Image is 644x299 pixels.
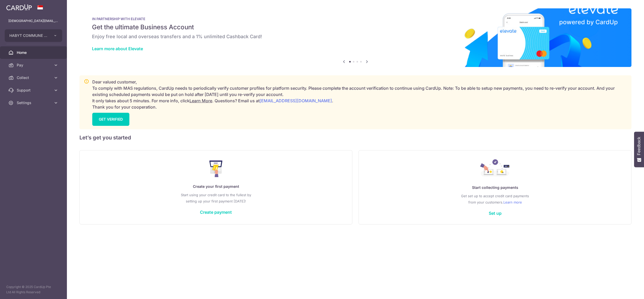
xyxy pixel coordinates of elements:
[480,159,510,178] img: Collect Payment
[503,199,522,205] a: Learn more
[634,132,644,167] button: Feedback - Show survey
[5,29,62,42] button: HABYT COMMUNE SINGAPORE 2 PTE. LTD.
[92,79,627,110] p: Dear valued customer, To comply with MAS regulations, CardUp needs to periodically verify custome...
[6,4,32,10] img: CardUp
[189,98,212,103] a: Learn More
[90,192,342,204] p: Start using your credit card to the fullest by setting up your first payment [DATE]!
[92,113,129,126] a: GET VERIFIED
[369,193,621,205] p: Get set up to accept credit card payments from your customers.
[9,33,48,38] span: HABYT COMMUNE SINGAPORE 2 PTE. LTD.
[209,160,223,177] img: Make Payment
[17,88,51,93] span: Support
[92,23,619,31] h5: Get the ultimate Business Account
[369,184,621,191] p: Start collecting payments
[17,50,51,55] span: Home
[92,46,143,51] a: Learn more about Elevate
[637,137,641,155] span: Feedback
[200,210,232,215] a: Create payment
[17,75,51,80] span: Collect
[8,18,59,24] p: [DEMOGRAPHIC_DATA][EMAIL_ADDRESS][DOMAIN_NAME]
[92,17,619,21] p: IN PARTNERSHIP WITH ELEVATE
[260,98,332,103] a: [EMAIL_ADDRESS][DOMAIN_NAME]
[90,183,342,190] p: Create your first payment
[92,33,619,40] h6: Enjoy free local and overseas transfers and a 1% unlimited Cashback Card!
[17,63,51,68] span: Pay
[79,133,631,142] h5: Let’s get you started
[489,211,502,216] a: Set up
[17,100,51,105] span: Settings
[79,8,631,67] img: Renovation banner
